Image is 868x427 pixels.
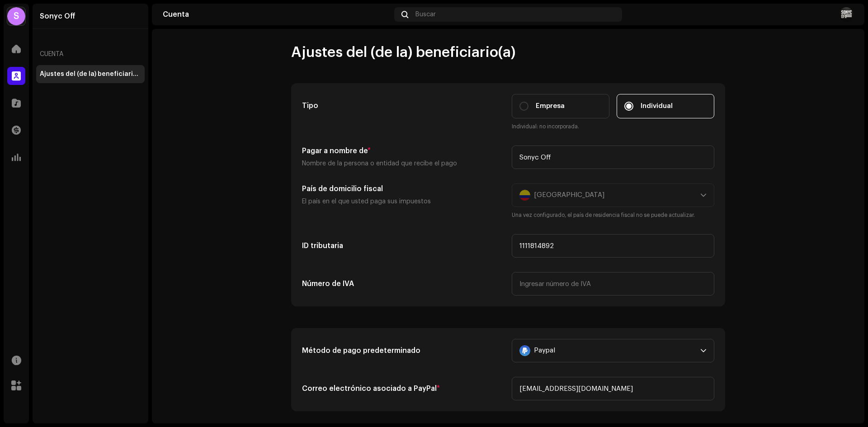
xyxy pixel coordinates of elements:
[302,383,505,394] h5: Correo electrónico asociado a PayPal
[512,211,714,220] small: Una vez configurado, el país de residencia fiscal no se puede actualizar.
[536,101,565,111] span: Empresa
[302,278,505,289] h5: Número de IVA
[415,11,436,18] span: Buscar
[302,100,505,111] h5: Tipo
[519,339,700,362] span: Paypal
[839,7,854,22] img: ac2d6ba7-6e03-4d56-b356-7b6d8d7d168b
[302,183,505,194] h5: País de domicilio fiscal
[302,196,505,207] p: El país en el que usted paga sus impuestos
[36,65,145,83] re-m-nav-item: Ajustes del (de la) beneficiario(a)
[534,339,555,362] span: Paypal
[641,101,673,111] span: Individual
[512,377,714,400] input: Ingrese correo electrónico
[512,145,714,169] input: Ingrese nombre
[302,145,505,156] h5: Pagar a nombre de
[302,158,505,169] p: Nombre de la persona o entidad que recibe el pago
[291,43,515,61] span: Ajustes del (de la) beneficiario(a)
[40,70,141,78] div: Ajustes del (de la) beneficiario(a)
[512,234,714,258] input: Ingresar una ID tributaria
[512,272,714,296] input: Ingresar número de IVA
[512,122,714,131] small: Individual: no incorporada.
[700,339,707,362] div: dropdown trigger
[163,11,391,18] div: Cuenta
[36,43,145,65] re-a-nav-header: Cuenta
[7,7,25,25] div: S
[302,345,505,356] h5: Método de pago predeterminado
[302,240,505,251] h5: ID tributaria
